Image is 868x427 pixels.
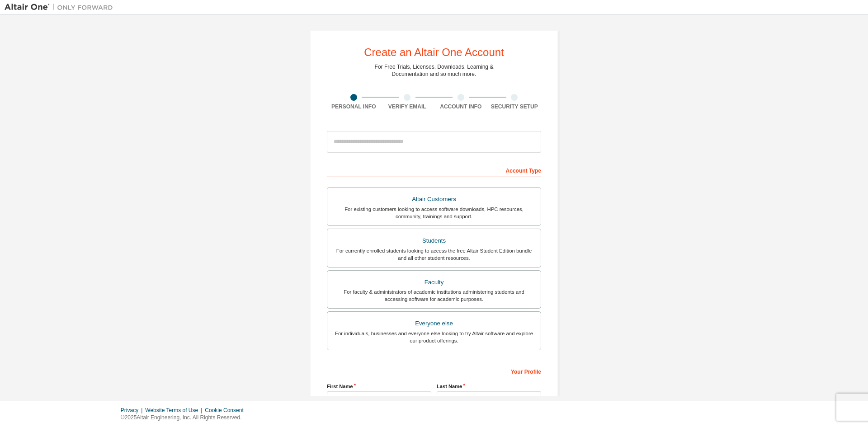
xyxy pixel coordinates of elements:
div: Everyone else [333,317,535,330]
div: Account Type [327,163,541,177]
div: For currently enrolled students looking to access the free Altair Student Edition bundle and all ... [333,247,535,262]
div: Altair Customers [333,193,535,206]
div: Your Profile [327,364,541,378]
div: Verify Email [381,103,434,110]
div: Students [333,235,535,247]
div: Faculty [333,276,535,289]
div: For Free Trials, Licenses, Downloads, Learning & Documentation and so much more. [375,63,494,78]
div: For existing customers looking to access software downloads, HPC resources, community, trainings ... [333,206,535,220]
div: Cookie Consent [205,407,249,414]
div: Security Setup [488,103,542,110]
div: Account Info [434,103,488,110]
div: For faculty & administrators of academic institutions administering students and accessing softwa... [333,288,535,303]
label: First Name [327,383,431,390]
div: Privacy [121,407,145,414]
div: Personal Info [327,103,381,110]
label: Last Name [437,383,541,390]
p: © 2025 Altair Engineering, Inc. All Rights Reserved. [121,414,249,422]
div: Create an Altair One Account [364,47,504,58]
img: Altair One [5,3,118,12]
div: For individuals, businesses and everyone else looking to try Altair software and explore our prod... [333,330,535,344]
div: Website Terms of Use [145,407,205,414]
